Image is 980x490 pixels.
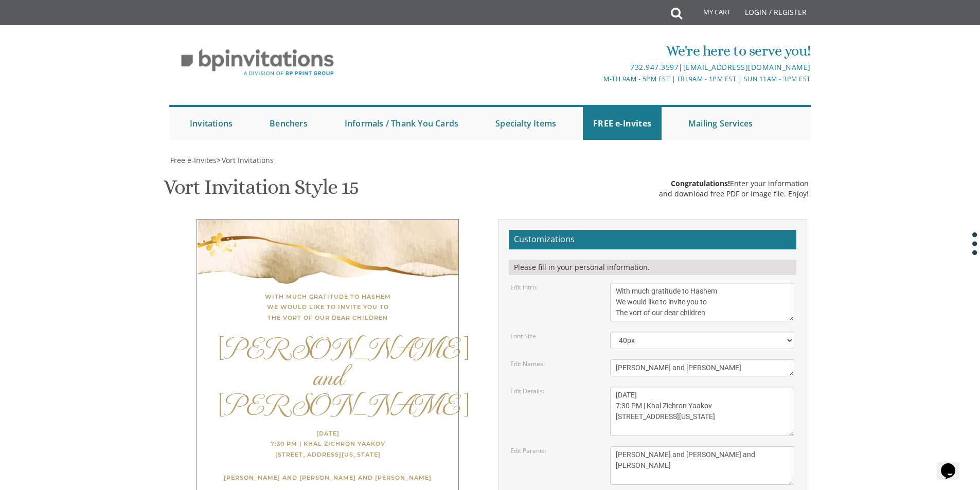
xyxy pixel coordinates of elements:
a: Informals / Thank You Cards [334,107,469,140]
div: With much gratitude to Hashem We would like to invite you to The vort of our dear children [218,292,438,323]
label: Edit Names: [510,359,545,368]
h1: Vort Invitation Style 15 [164,176,359,206]
label: Font Size [510,332,536,340]
span: Free e-Invites [170,155,217,165]
div: | [384,61,811,74]
a: Benchers [259,107,318,140]
a: FREE e-Invites [583,107,662,140]
iframe: chat widget [937,449,970,480]
label: Edit Intro: [510,283,538,292]
div: [PERSON_NAME] and [PERSON_NAME] [218,333,438,418]
div: We're here to serve you! [384,41,811,61]
textarea: [PERSON_NAME] and [PERSON_NAME] [610,359,794,376]
textarea: [PERSON_NAME] and [PERSON_NAME] and [PERSON_NAME] [610,446,794,485]
span: Congratulations! [671,178,730,188]
span: Vort Invitations [222,155,274,165]
a: Vort Invitations [221,155,274,165]
span: > [217,155,274,165]
a: [EMAIL_ADDRESS][DOMAIN_NAME] [683,62,811,72]
a: Free e-Invites [169,155,217,165]
div: Enter your information [659,178,809,189]
div: and download free PDF or Image file. Enjoy! [659,189,809,199]
a: Specialty Items [485,107,566,140]
label: Edit Parents: [510,446,546,455]
a: My Cart [681,1,738,27]
div: Please fill in your personal information. [509,260,796,275]
a: Mailing Services [678,107,763,140]
a: 732.947.3597 [630,62,679,72]
h2: Customizations [509,230,796,249]
div: M-Th 9am - 5pm EST | Fri 9am - 1pm EST | Sun 11am - 3pm EST [384,74,811,84]
label: Edit Details: [510,387,544,395]
textarea: With much gratitude to Hashem We would like to invite you to The vort of our dear children [610,283,794,321]
img: BP Invitation Loft [169,41,346,84]
textarea: [DATE] 7:30 PM | Khal Zichron Yaakov [STREET_ADDRESS][US_STATE] [610,387,794,436]
a: Invitations [180,107,243,140]
div: [DATE] 7:30 PM | Khal Zichron Yaakov [STREET_ADDRESS][US_STATE] [218,428,438,460]
div: [PERSON_NAME] and [PERSON_NAME] and [PERSON_NAME] [218,473,438,483]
